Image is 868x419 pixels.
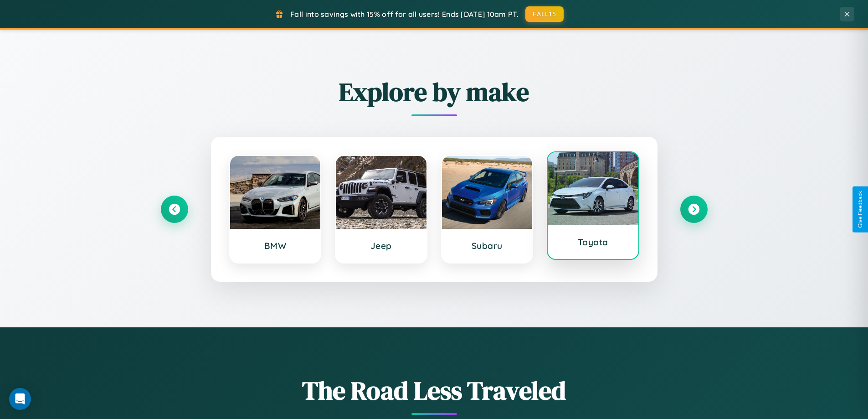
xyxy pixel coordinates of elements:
h3: Subaru [451,240,524,251]
h1: The Road Less Traveled [161,373,708,408]
button: FALL15 [525,6,564,22]
div: Open Intercom Messenger [9,388,31,410]
h3: BMW [239,240,312,251]
h3: Jeep [345,240,417,251]
div: Give Feedback [857,191,863,228]
h3: Toyota [557,237,629,248]
h2: Explore by make [161,74,708,109]
span: Fall into savings with 15% off for all users! Ends [DATE] 10am PT. [290,10,519,19]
